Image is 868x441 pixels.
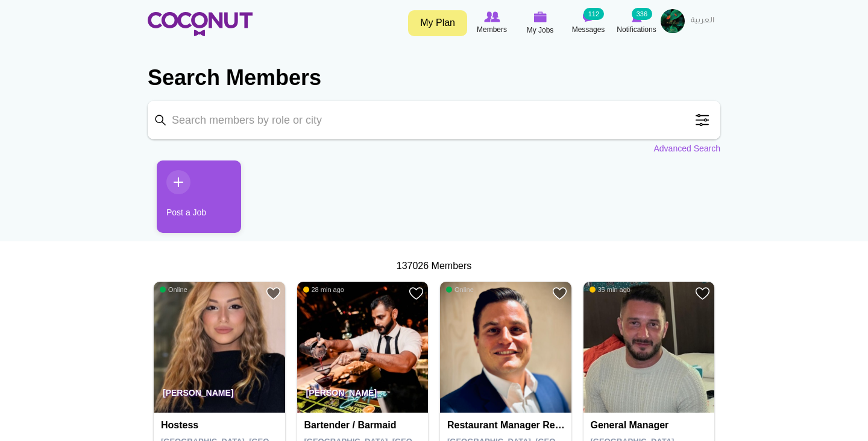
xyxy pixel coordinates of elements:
span: Online [160,285,187,294]
small: 336 [632,8,652,20]
img: Home [148,12,253,36]
small: 112 [583,8,604,20]
a: Advanced Search [653,142,720,154]
a: My Jobs My Jobs [516,9,564,37]
a: Add to Favourites [695,286,710,301]
span: Online [446,285,474,294]
img: My Jobs [533,11,547,22]
h4: Bartender / Barmaid [304,420,424,431]
p: [PERSON_NAME] [297,379,429,413]
h4: General Manager [591,420,711,431]
span: Members [477,24,507,36]
a: Post a Job [157,160,241,233]
a: My Plan [408,10,467,36]
img: Notifications [632,11,642,22]
a: العربية [685,9,720,33]
span: My Jobs [527,24,554,36]
img: Messages [582,11,594,22]
p: [PERSON_NAME] [154,379,285,413]
a: Notifications Notifications 336 [612,9,661,37]
li: 1 / 1 [148,160,232,242]
h2: Search Members [148,63,720,92]
a: Messages Messages 112 [564,9,612,37]
span: 28 min ago [303,285,344,294]
h4: Restaurant Manager recent position at the [GEOGRAPHIC_DATA] in [GEOGRAPHIC_DATA] [GEOGRAPHIC_DATA... [447,420,567,431]
span: Messages [572,24,605,36]
span: Notifications [617,24,656,36]
h4: Hostess [161,420,281,431]
img: Browse Members [484,11,500,22]
a: Add to Favourites [409,286,424,301]
a: Add to Favourites [266,286,281,301]
span: 35 min ago [590,285,631,294]
a: Browse Members Members [468,9,516,37]
a: Add to Favourites [552,286,567,301]
input: Search members by role or city [148,101,720,139]
div: 137026 Members [148,259,720,273]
